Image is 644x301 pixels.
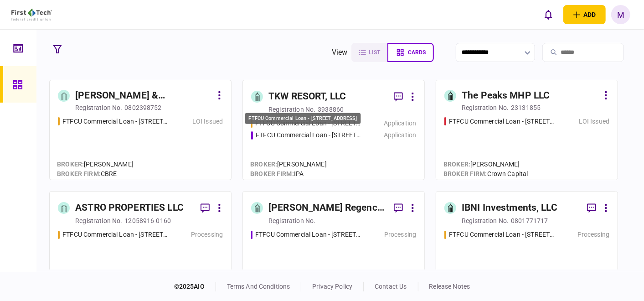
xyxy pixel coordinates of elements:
[255,230,362,239] div: FTFCU Commercial Loan - 6 Dunbar Rd Monticello NY
[75,201,184,215] div: ASTRO PROPERTIES LLC
[268,105,315,114] div: registration no.
[443,161,470,168] span: Broker :
[124,103,161,112] div: 0802398752
[62,117,169,126] div: FTFCU Commercial Loan - 513 E Cane Street Wharton TX
[11,9,52,21] img: client company logo
[268,216,315,225] div: registration no.
[268,89,346,104] div: TKW RESORT, LLC
[250,169,327,179] div: IPA
[256,130,362,140] div: FTFCU Commercial Loan - 2410 Charleston Highway
[443,160,528,169] div: [PERSON_NAME]
[563,5,606,24] button: open adding identity options
[57,170,101,177] span: broker firm :
[369,49,380,56] span: list
[242,80,425,180] a: TKW RESORT, LLCregistration no.3938860FTFCU Commercial Loan - 1402 Boone StreetApplicationFTFCU C...
[449,230,555,239] div: FTFCU Commercial Loan - 6 Uvalde Road Houston TX
[250,160,327,169] div: [PERSON_NAME]
[375,283,407,290] a: contact us
[462,201,557,215] div: IBNI Investments, LLC
[436,191,618,291] a: IBNI Investments, LLCregistration no.0801771717FTFCU Commercial Loan - 6 Uvalde Road Houston TX P...
[384,119,416,128] div: Application
[75,88,212,103] div: [PERSON_NAME] & [PERSON_NAME] PROPERTY HOLDINGS, LLC
[250,161,277,168] span: Broker :
[192,117,223,126] div: LOI Issued
[49,191,232,291] a: ASTRO PROPERTIES LLCregistration no.12058916-0160FTFCU Commercial Loan - 1650 S Carbon Ave Price ...
[124,216,171,225] div: 12058916-0160
[443,170,487,177] span: broker firm :
[462,216,509,225] div: registration no.
[242,191,425,291] a: [PERSON_NAME] Regency Partners LLCregistration no.FTFCU Commercial Loan - 6 Dunbar Rd Monticello ...
[75,216,122,225] div: registration no.
[312,283,352,290] a: privacy policy
[384,230,416,239] div: Processing
[511,216,548,225] div: 0801771717
[577,230,609,239] div: Processing
[49,80,232,180] a: [PERSON_NAME] & [PERSON_NAME] PROPERTY HOLDINGS, LLCregistration no.0802398752FTFCU Commercial Lo...
[57,161,84,168] span: Broker :
[408,49,426,56] span: cards
[318,105,344,114] div: 3938860
[351,43,387,62] button: list
[611,5,630,24] button: M
[429,283,470,290] a: release notes
[443,169,528,179] div: Crown Capital
[75,103,122,112] div: registration no.
[387,43,434,62] button: cards
[462,88,550,103] div: The Peaks MHP LLC
[539,5,558,24] button: open notifications list
[250,170,294,177] span: broker firm :
[57,169,134,179] div: CBRE
[191,230,223,239] div: Processing
[174,282,216,291] div: © 2025 AIO
[245,113,361,124] div: FTFCU Commercial Loan - [STREET_ADDRESS]
[384,130,416,140] div: Application
[579,117,609,126] div: LOI Issued
[511,103,541,112] div: 23131855
[268,201,386,215] div: [PERSON_NAME] Regency Partners LLC
[227,283,290,290] a: terms and conditions
[332,47,348,58] div: view
[436,80,618,180] a: The Peaks MHP LLCregistration no.23131855FTFCU Commercial Loan - 6110 N US Hwy 89 Flagstaff AZLOI...
[62,230,169,239] div: FTFCU Commercial Loan - 1650 S Carbon Ave Price UT
[57,160,134,169] div: [PERSON_NAME]
[449,117,555,126] div: FTFCU Commercial Loan - 6110 N US Hwy 89 Flagstaff AZ
[462,103,509,112] div: registration no.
